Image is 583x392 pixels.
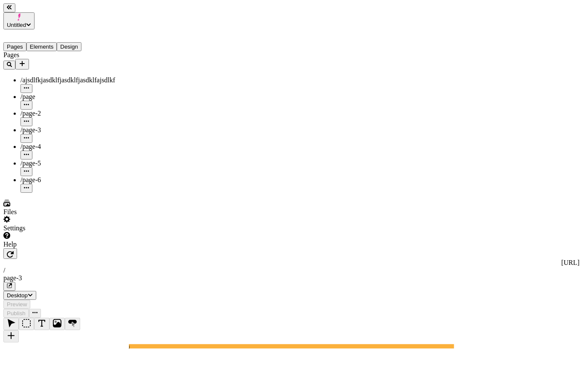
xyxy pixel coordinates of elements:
span: Preview [7,301,27,308]
button: Image [49,318,65,330]
span: /page [20,93,35,100]
div: page-3 [3,274,580,282]
button: Design [57,42,81,51]
span: /ajsdlfkjasdklfjasdklfjasdklfajsdlkf [20,76,115,84]
div: Settings [3,224,106,232]
div: / [3,267,580,274]
button: Box [19,318,34,330]
div: Help [3,241,106,248]
span: Publish [7,310,26,317]
button: Add new [15,59,29,70]
span: /page-4 [20,143,41,150]
span: /page-5 [20,160,41,167]
div: [URL] [3,259,580,267]
p: Cookie Test Route [3,7,125,15]
button: Button [65,318,80,330]
button: Publish [3,309,29,318]
button: Untitled [3,12,35,29]
button: Pages [3,42,26,51]
span: /page-3 [20,126,41,134]
span: Desktop [7,292,28,299]
button: Elements [26,42,57,51]
button: Preview [3,300,30,309]
button: Text [34,318,49,330]
div: j [129,344,454,348]
span: Untitled [7,22,26,28]
div: Files [3,208,106,216]
span: /page-6 [20,176,41,183]
button: Desktop [3,291,36,300]
span: /page-2 [20,110,41,117]
div: Pages [3,51,106,59]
